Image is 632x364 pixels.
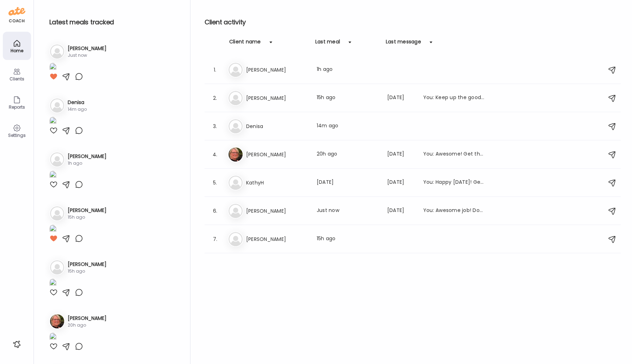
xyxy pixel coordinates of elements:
div: 15h ago [68,268,107,274]
img: bg-avatar-default.svg [229,63,243,77]
img: bg-avatar-default.svg [50,152,64,166]
div: Just now [317,207,379,215]
img: bg-avatar-default.svg [229,232,243,246]
h3: [PERSON_NAME] [246,66,308,74]
img: bg-avatar-default.svg [229,176,243,190]
img: bg-avatar-default.svg [50,206,64,220]
div: 5. [211,178,219,187]
div: 3. [211,122,219,131]
div: [DATE] [387,207,415,215]
div: [DATE] [387,94,415,102]
h2: Client activity [205,17,621,28]
h3: [PERSON_NAME] [68,261,107,268]
div: 6. [211,207,219,215]
div: 15h ago [317,94,379,102]
img: bg-avatar-default.svg [229,91,243,105]
div: You: Keep up the good work! Get that food in! [423,94,485,102]
div: 20h ago [317,150,379,159]
img: bg-avatar-default.svg [229,204,243,218]
h3: [PERSON_NAME] [68,207,107,214]
div: 7. [211,235,219,243]
div: 14m ago [68,106,87,113]
div: Last meal [315,38,340,49]
img: bg-avatar-default.svg [50,44,64,59]
img: avatars%2FahVa21GNcOZO3PHXEF6GyZFFpym1 [229,147,243,162]
img: avatars%2FahVa21GNcOZO3PHXEF6GyZFFpym1 [50,314,64,328]
div: coach [9,18,25,24]
div: 1h ago [317,66,379,74]
img: bg-avatar-default.svg [229,119,243,133]
div: Client name [229,38,261,49]
div: Settings [4,133,30,138]
h3: [PERSON_NAME] [246,235,308,243]
div: Home [4,48,30,53]
h3: [PERSON_NAME] [246,207,308,215]
div: 15h ago [317,235,379,243]
div: 1. [211,66,219,74]
img: images%2FZ3DZsm46RFSj8cBEpbhayiVxPSD3%2FmRX5xXNcJKN3bLCUiCC5%2FvQ1PEXK5fBEpYyxOHmwt_1080 [49,171,56,180]
img: ate [8,6,25,17]
div: You: Happy [DATE]! Get that food/water/sleep in from the past few days [DATE]! Enjoy your weekend! [423,178,485,187]
h3: Denisa [68,99,87,106]
div: Just now [68,52,107,59]
img: bg-avatar-default.svg [50,98,64,113]
div: 1h ago [68,160,107,166]
img: images%2FTWbYycbN6VXame8qbTiqIxs9Hvy2%2FVdB4OaaHHiUBrxFjxdMJ%2F7wYc9OwWwoaqDBPNMR9X_1080 [49,225,56,234]
h3: [PERSON_NAME] [246,150,308,159]
h3: [PERSON_NAME] [68,45,107,52]
div: 4. [211,150,219,159]
img: images%2FahVa21GNcOZO3PHXEF6GyZFFpym1%2FZsdxmyLm8SvLgks9tMdZ%2FSWceyIyVbjWOWblq23kn_1080 [49,333,56,342]
img: images%2FCVHIpVfqQGSvEEy3eBAt9lLqbdp1%2FTSyuNzSYB2fr1NXxTcKJ%2FD593X3mb7fjo4ChzxjRN_1080 [49,63,56,72]
div: 15h ago [68,214,107,220]
div: [DATE] [387,178,415,187]
div: 2. [211,94,219,102]
div: Last message [386,38,421,49]
h3: [PERSON_NAME] [68,153,107,160]
div: Reports [4,105,30,109]
div: You: Awesome! Get that sleep in for [DATE] and [DATE], you're doing great! [423,150,485,159]
div: 14m ago [317,122,379,131]
div: [DATE] [317,178,379,187]
h3: Denisa [246,122,308,131]
div: [DATE] [387,150,415,159]
div: 20h ago [68,322,107,328]
div: Clients [4,77,30,81]
h2: Latest meals tracked [49,17,179,28]
img: bg-avatar-default.svg [50,260,64,274]
div: You: Awesome job! Don't forget to add in sleep and water intake! Keep up the good work! [423,207,485,215]
img: images%2FpjsnEiu7NkPiZqu6a8wFh07JZ2F3%2F4YM3oi1zSE3r7JTORpJz%2FE0GeYM9BkiE6ZqyBTqa9_1080 [49,117,56,126]
img: images%2FMmnsg9FMMIdfUg6NitmvFa1XKOJ3%2FMvfivFFUlFYSKHH4mdRO%2FsQOccUJFyCfZ0nznPvXe_1080 [49,279,56,288]
h3: KathyH [246,178,308,187]
h3: [PERSON_NAME] [246,94,308,102]
h3: [PERSON_NAME] [68,315,107,322]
